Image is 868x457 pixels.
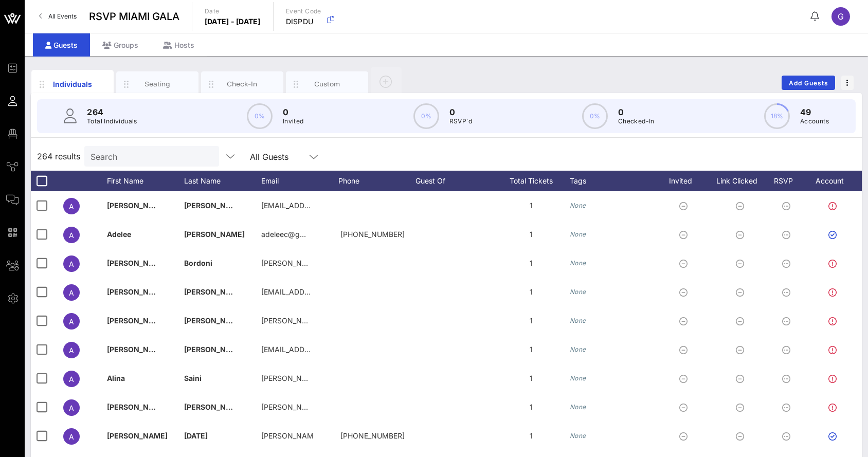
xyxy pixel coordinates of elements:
[33,8,83,25] a: All Events
[184,259,212,267] span: Bordoni
[107,374,125,382] span: Alina
[151,33,207,57] div: Hosts
[415,171,493,191] div: Guest Of
[184,287,245,296] span: [PERSON_NAME]
[657,171,714,191] div: Invited
[107,230,131,239] span: Adelee
[261,403,444,411] span: [PERSON_NAME][EMAIL_ADDRESS][DOMAIN_NAME]
[69,432,74,441] span: A
[69,231,74,240] span: A
[570,317,586,324] i: None
[261,259,444,267] span: [PERSON_NAME][EMAIL_ADDRESS][DOMAIN_NAME]
[782,76,835,90] button: Add Guests
[184,201,245,210] span: [PERSON_NAME]
[493,393,570,422] div: 1
[838,11,844,22] span: G
[449,116,473,126] p: RSVP`d
[261,220,306,249] p: adeleec@g…
[261,422,313,450] p: [PERSON_NAME]…
[800,106,829,118] p: 49
[618,116,655,126] p: Checked-In
[493,171,570,191] div: Total Tickets
[184,403,245,411] span: [PERSON_NAME]
[69,317,74,326] span: A
[107,403,168,411] span: [PERSON_NAME]
[714,171,770,191] div: Link Clicked
[261,374,444,382] span: [PERSON_NAME][EMAIL_ADDRESS][DOMAIN_NAME]
[69,288,74,297] span: A
[570,230,586,238] i: None
[570,345,586,353] i: None
[87,116,137,126] p: Total Individuals
[48,12,77,20] span: All Events
[806,171,863,191] div: Account
[107,431,168,440] span: [PERSON_NAME]
[69,375,74,383] span: A
[831,7,850,26] div: G
[33,33,90,57] div: Guests
[261,287,385,296] span: [EMAIL_ADDRESS][DOMAIN_NAME]
[261,316,444,325] span: [PERSON_NAME][EMAIL_ADDRESS][DOMAIN_NAME]
[570,403,586,411] i: None
[286,16,321,27] p: DISPDU
[283,116,304,126] p: Invited
[184,431,208,440] span: [DATE]
[283,106,304,118] p: 0
[184,230,245,239] span: [PERSON_NAME]
[37,150,80,162] span: 264 results
[261,345,385,354] span: [EMAIL_ADDRESS][DOMAIN_NAME]
[570,288,586,296] i: None
[69,346,74,355] span: A
[205,6,261,16] p: Date
[493,422,570,450] div: 1
[184,316,245,325] span: [PERSON_NAME]
[304,79,350,89] div: Custom
[493,220,570,249] div: 1
[770,171,806,191] div: RSVP
[493,306,570,335] div: 1
[135,79,180,89] div: Seating
[89,9,179,24] span: RSVP MIAMI GALA
[184,374,202,382] span: Saini
[788,79,829,87] span: Add Guests
[107,287,168,296] span: [PERSON_NAME]
[220,79,265,89] div: Check-In
[107,201,168,210] span: [PERSON_NAME]
[493,249,570,278] div: 1
[449,106,473,118] p: 0
[493,364,570,393] div: 1
[570,202,586,209] i: None
[205,16,261,27] p: [DATE] - [DATE]
[50,79,96,89] div: Individuals
[493,335,570,364] div: 1
[184,345,245,354] span: [PERSON_NAME]
[493,278,570,306] div: 1
[244,146,326,167] div: All Guests
[90,33,151,57] div: Groups
[570,259,586,267] i: None
[800,116,829,126] p: Accounts
[87,106,137,118] p: 264
[107,171,184,191] div: First Name
[570,171,657,191] div: Tags
[107,345,168,354] span: [PERSON_NAME]
[340,431,405,440] span: +12159011115
[340,230,405,239] span: +17864129741
[570,432,586,440] i: None
[286,6,321,16] p: Event Code
[493,191,570,220] div: 1
[250,152,288,161] div: All Guests
[184,171,261,191] div: Last Name
[107,316,168,325] span: [PERSON_NAME]
[338,171,415,191] div: Phone
[69,260,74,268] span: A
[107,259,168,267] span: [PERSON_NAME]
[261,201,385,210] span: [EMAIL_ADDRESS][DOMAIN_NAME]
[69,404,74,412] span: A
[69,202,74,211] span: A
[261,171,338,191] div: Email
[570,374,586,382] i: None
[618,106,655,118] p: 0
